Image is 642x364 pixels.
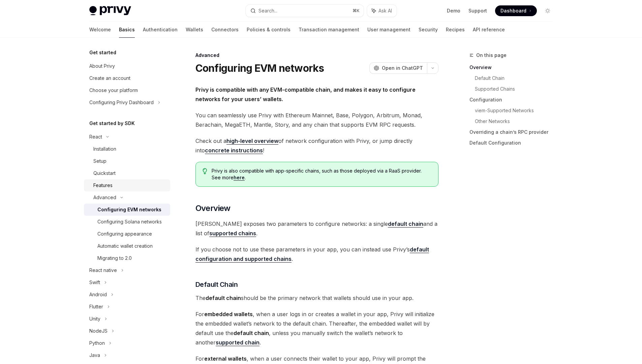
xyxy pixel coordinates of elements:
[186,22,203,38] a: Wallets
[475,84,558,94] a: Supported Chains
[89,339,105,347] div: Python
[367,22,410,38] a: User management
[89,49,116,57] h5: Get started
[205,147,263,154] a: concrete instructions
[388,220,423,227] strong: default chain
[299,22,359,38] a: Transaction management
[84,167,170,179] a: Quickstart
[89,315,100,323] div: Unity
[89,86,138,94] div: Choose your platform
[195,111,438,129] span: You can seamlessly use Privy with Ethereum Mainnet, Base, Polygon, Arbitrum, Monad, Berachain, Me...
[204,311,253,317] strong: embedded wallets
[195,309,438,347] span: For , when a user logs in or creates a wallet in your app, Privy will initialize the embedded wal...
[234,175,245,181] a: here
[84,155,170,167] a: Setup
[89,291,107,299] div: Android
[476,51,507,59] span: On this page
[211,22,239,38] a: Connectors
[84,240,170,252] a: Automatic wallet creation
[195,219,438,238] span: [PERSON_NAME] exposes two parameters to configure networks: a single and a list of .
[206,295,241,301] strong: default chain
[195,52,438,59] div: Advanced
[143,22,178,38] a: Authentication
[84,228,170,240] a: Configuring appearance
[89,22,111,38] a: Welcome
[469,62,558,73] a: Overview
[195,293,438,303] span: The should be the primary network that wallets should use in your app.
[195,62,324,74] h1: Configuring EVM networks
[469,94,558,105] a: Configuration
[89,119,135,127] h5: Get started by SDK
[84,143,170,155] a: Installation
[97,218,162,226] div: Configuring Solana networks
[89,327,108,335] div: NodeJS
[447,7,460,14] a: Demo
[216,339,259,346] a: supported chain
[89,98,154,107] div: Configuring Privy Dashboard
[89,351,100,359] div: Java
[367,5,397,17] button: Ask AI
[93,145,116,153] div: Installation
[473,22,505,38] a: API reference
[468,7,487,14] a: Support
[84,252,170,264] a: Migrating to 2.0
[388,220,423,227] a: default chain
[209,230,256,237] a: supported chains
[246,5,364,17] button: Search...⌘K
[353,8,360,13] span: ⌘ K
[93,181,113,189] div: Features
[378,7,392,14] span: Ask AI
[195,245,438,264] span: If you choose not to use these parameters in your app, you can instead use Privy’s .
[195,136,438,155] span: Check out a of network configuration with Privy, or jump directly into !
[204,355,247,362] strong: external wallets
[475,73,558,84] a: Default Chain
[97,230,152,238] div: Configuring appearance
[419,22,438,38] a: Security
[119,22,135,38] a: Basics
[500,7,526,14] span: Dashboard
[93,193,116,202] div: Advanced
[97,254,132,262] div: Migrating to 2.0
[195,280,238,289] span: Default Chain
[97,242,153,250] div: Automatic wallet creation
[369,62,427,74] button: Open in ChatGPT
[382,65,423,71] span: Open in ChatGPT
[89,133,102,141] div: React
[89,303,103,311] div: Flutter
[84,84,170,96] a: Choose your platform
[84,72,170,84] a: Create an account
[89,6,131,16] img: light logo
[195,86,416,102] strong: Privy is compatible with any EVM-compatible chain, and makes it easy to configure networks for yo...
[216,339,259,346] strong: supported chain
[234,330,269,336] strong: default chain
[212,168,431,181] span: Privy is also compatible with app-specific chains, such as those deployed via a RaaS provider. Se...
[542,5,553,16] button: Toggle dark mode
[226,138,278,145] a: high-level overview
[84,216,170,228] a: Configuring Solana networks
[258,7,277,15] div: Search...
[247,22,291,38] a: Policies & controls
[469,127,558,138] a: Overriding a chain’s RPC provider
[469,138,558,148] a: Default Configuration
[195,203,231,214] span: Overview
[84,60,170,72] a: About Privy
[89,278,100,286] div: Swift
[89,266,117,274] div: React native
[475,105,558,116] a: viem-Supported Networks
[97,206,161,214] div: Configuring EVM networks
[495,5,537,16] a: Dashboard
[446,22,465,38] a: Recipes
[475,116,558,127] a: Other Networks
[89,74,130,82] div: Create an account
[93,169,116,177] div: Quickstart
[84,204,170,216] a: Configuring EVM networks
[203,168,207,174] svg: Tip
[84,179,170,191] a: Features
[89,62,115,70] div: About Privy
[93,157,106,165] div: Setup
